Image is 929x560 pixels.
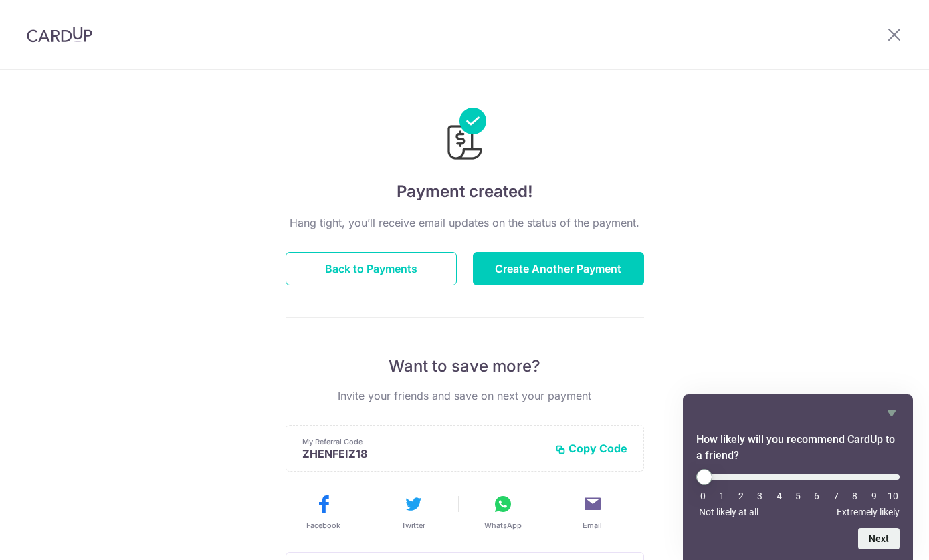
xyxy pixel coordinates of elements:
[867,491,881,501] li: 9
[286,215,644,231] p: Hang tight, you’ll receive email updates on the status of the payment.
[810,491,823,501] li: 6
[401,520,425,531] span: Twitter
[696,469,900,517] div: How likely will you recommend CardUp to a friend? Select an option from 0 to 10, with 0 being Not...
[886,491,900,501] li: 10
[696,405,900,549] div: How likely will you recommend CardUp to a friend? Select an option from 0 to 10, with 0 being Not...
[829,491,843,501] li: 7
[27,27,92,43] img: CardUp
[286,180,644,204] h4: Payment created!
[858,528,900,549] button: Next question
[473,252,644,285] button: Create Another Payment
[884,405,900,421] button: Hide survey
[286,356,644,377] p: Want to save more?
[715,491,728,501] li: 1
[302,447,544,460] p: ZHENFEIZ18
[791,491,805,501] li: 5
[306,520,340,531] span: Facebook
[848,491,861,501] li: 8
[555,442,627,455] button: Copy Code
[753,491,766,501] li: 3
[734,491,748,501] li: 2
[699,507,758,517] span: Not likely at all
[463,493,542,531] button: WhatsApp
[772,491,786,501] li: 4
[696,432,900,464] h2: How likely will you recommend CardUp to a friend? Select an option from 0 to 10, with 0 being Not...
[286,252,457,285] button: Back to Payments
[484,520,522,531] span: WhatsApp
[837,507,900,517] span: Extremely likely
[302,436,544,447] p: My Referral Code
[286,388,644,404] p: Invite your friends and save on next your payment
[696,491,710,501] li: 0
[284,493,363,531] button: Facebook
[443,108,486,164] img: Payments
[374,493,453,531] button: Twitter
[553,493,632,531] button: Email
[583,520,602,531] span: Email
